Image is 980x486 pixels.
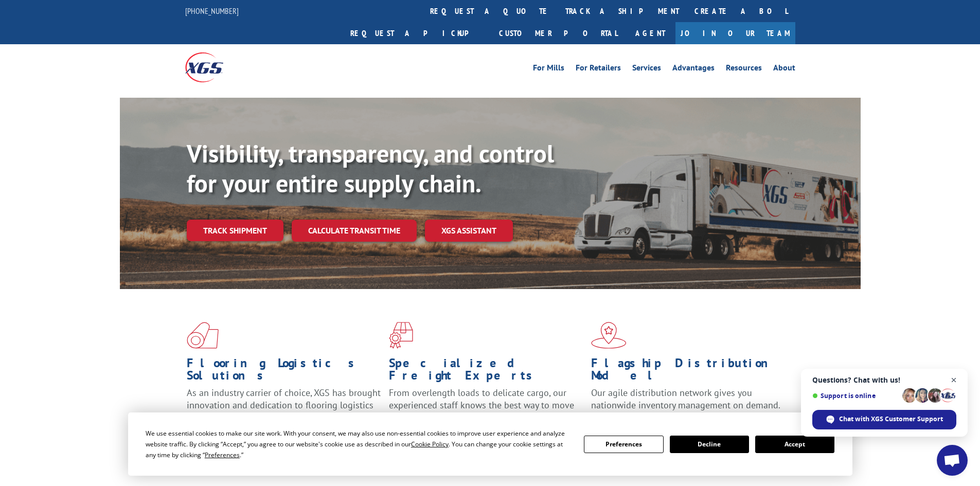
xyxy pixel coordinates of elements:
a: Advantages [672,64,715,75]
span: Close chat [948,374,960,387]
span: Cookie Policy [411,440,449,448]
span: Questions? Chat with us! [812,376,956,384]
h1: Flagship Distribution Model [591,357,786,387]
button: Decline [670,436,749,453]
a: About [773,64,795,75]
a: Join Our Team [675,22,795,44]
h1: Specialized Freight Experts [389,357,583,387]
a: Request a pickup [343,22,491,44]
span: As an industry carrier of choice, XGS has brought innovation and dedication to flooring logistics... [187,387,381,423]
a: Resources [726,64,762,75]
div: We use essential cookies to make our site work. With your consent, we may also use non-essential ... [146,428,572,460]
div: Chat with XGS Customer Support [812,410,956,429]
button: Preferences [584,436,663,453]
img: xgs-icon-total-supply-chain-intelligence-red [187,322,219,349]
a: Services [632,64,661,75]
p: From overlength loads to delicate cargo, our experienced staff knows the best way to move your fr... [389,387,583,433]
span: Support is online [812,392,899,400]
a: XGS ASSISTANT [425,220,513,242]
a: Calculate transit time [292,220,417,242]
a: For Retailers [576,64,621,75]
a: Agent [625,22,675,44]
img: xgs-icon-focused-on-flooring-red [389,322,413,349]
div: Open chat [937,445,968,476]
a: Customer Portal [491,22,625,44]
div: Cookie Consent Prompt [128,412,852,476]
button: Accept [755,436,834,453]
a: [PHONE_NUMBER] [185,6,239,16]
img: xgs-icon-flagship-distribution-model-red [591,322,627,349]
b: Visibility, transparency, and control for your entire supply chain. [187,137,554,199]
span: Our agile distribution network gives you nationwide inventory management on demand. [591,387,780,411]
span: Chat with XGS Customer Support [839,415,943,424]
h1: Flooring Logistics Solutions [187,357,381,387]
a: For Mills [533,64,564,75]
a: Track shipment [187,220,283,241]
span: Preferences [205,451,240,459]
